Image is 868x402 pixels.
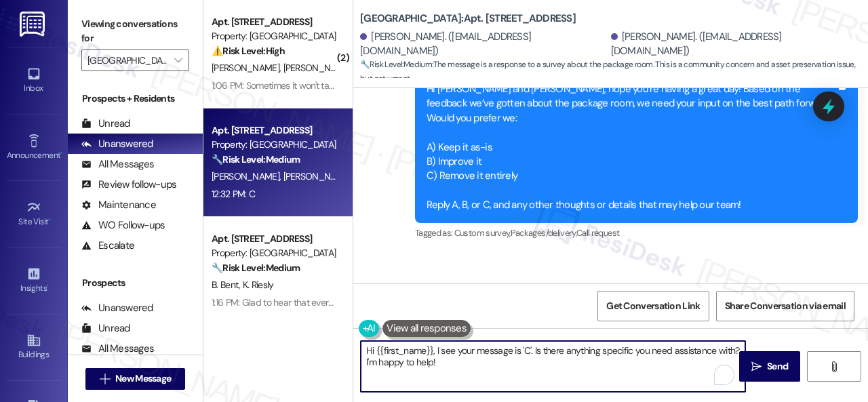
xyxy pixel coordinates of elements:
textarea: To enrich screen reader interactions, please activate Accessibility in Grammarly extension settings [361,341,745,392]
div: Prospects [68,276,203,290]
a: Buildings [7,329,61,365]
div: Apt. [STREET_ADDRESS] [212,15,337,29]
div: Unanswered [81,137,153,151]
div: Maintenance [81,198,156,212]
div: [PERSON_NAME]. ([EMAIL_ADDRESS][DOMAIN_NAME]) [360,30,608,59]
span: Custom survey , [454,227,511,239]
span: [PERSON_NAME] [283,62,355,74]
button: New Message [85,368,186,390]
button: Get Conversation Link [597,291,709,321]
div: [PERSON_NAME]. ([EMAIL_ADDRESS][DOMAIN_NAME]) [611,30,859,59]
b: [GEOGRAPHIC_DATA]: Apt. [STREET_ADDRESS] [360,12,576,26]
label: Viewing conversations for [81,14,189,49]
div: Review follow-ups [81,178,176,192]
a: Inbox [7,62,61,99]
div: Prospects + Residents [68,92,203,106]
div: Unread [81,321,130,336]
span: Share Conversation via email [725,299,846,313]
strong: ⚠️ Risk Level: High [212,45,285,57]
div: Apt. [STREET_ADDRESS] [212,232,337,246]
div: WO Follow-ups [81,218,165,233]
span: New Message [115,371,171,386]
img: ResiDesk Logo [20,12,47,37]
span: • [60,148,62,158]
div: 12:32 PM: C [212,188,255,200]
span: : The message is a response to a survey about the package room. This is a community concern and a... [360,58,868,87]
input: All communities [87,49,167,71]
strong: 🔧 Risk Level: Medium [212,262,300,274]
i:  [174,55,182,66]
div: Unanswered [81,301,153,315]
span: • [49,215,51,224]
span: K. Riesly [243,279,274,291]
i:  [829,361,839,372]
a: Insights • [7,262,61,299]
div: Property: [GEOGRAPHIC_DATA] [212,29,337,43]
strong: 🔧 Risk Level: Medium [212,153,300,165]
a: Site Visit • [7,196,61,233]
span: [PERSON_NAME] [212,170,283,182]
div: Unread [81,117,130,131]
div: Property: [GEOGRAPHIC_DATA] [212,138,337,152]
button: Send [739,351,800,382]
strong: 🔧 Risk Level: Medium [360,59,432,70]
span: [PERSON_NAME] [212,62,283,74]
span: Send [767,359,788,374]
div: All Messages [81,157,154,172]
i:  [100,374,110,384]
div: Escalate [81,239,134,253]
i:  [751,361,762,372]
div: Tagged as: [415,223,858,243]
div: All Messages [81,342,154,356]
span: • [47,281,49,291]
div: 1:06 PM: Sometimes it won't take my code to get in and oftentimes the package is in a different z... [212,79,713,92]
div: Property: [GEOGRAPHIC_DATA] [212,246,337,260]
span: [PERSON_NAME] [283,170,351,182]
span: Call request [576,227,619,239]
span: Packages/delivery , [511,227,576,239]
div: Apt. [STREET_ADDRESS] [212,123,337,138]
button: Share Conversation via email [716,291,854,321]
span: Get Conversation Link [606,299,700,313]
span: B. Bent [212,279,243,291]
div: Hi [PERSON_NAME] and [PERSON_NAME], hope you’re having a great day! Based on the feedback we’ve g... [427,82,836,213]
